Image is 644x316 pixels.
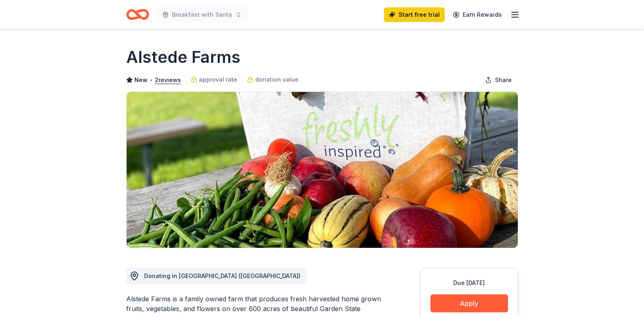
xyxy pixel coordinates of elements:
button: Breakfast with Santa [156,7,248,23]
span: Donating in [GEOGRAPHIC_DATA] ([GEOGRAPHIC_DATA]) [144,272,301,279]
button: 2reviews [155,75,181,85]
a: Start free trial [384,7,445,22]
div: Due [DATE] [430,278,508,288]
button: Share [479,72,518,88]
a: donation value [247,75,299,85]
span: Share [495,75,512,85]
a: approval rate [191,75,237,85]
a: Home [126,5,149,24]
button: Apply [430,294,508,312]
h1: Alstede Farms [126,46,241,69]
span: New [134,75,147,85]
span: donation value [255,75,299,85]
img: Image for Alstede Farms [127,92,518,248]
span: Breakfast with Santa [172,10,232,20]
span: • [149,77,152,83]
span: approval rate [199,75,237,85]
a: Earn Rewards [448,7,507,22]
